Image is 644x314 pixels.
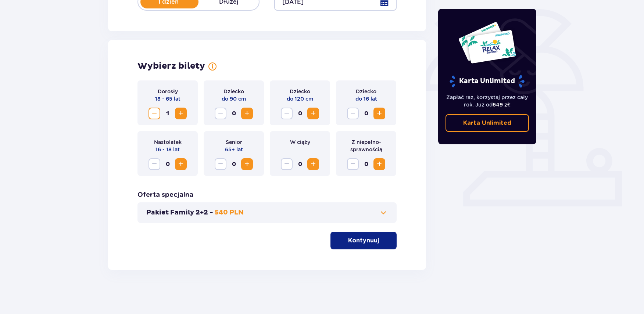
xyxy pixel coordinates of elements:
button: Decrease [149,108,160,119]
p: Karta Unlimited [463,119,511,127]
button: Decrease [281,158,293,170]
p: Wybierz bilety [137,61,205,72]
button: Increase [373,108,385,119]
a: Karta Unlimited [446,114,529,132]
p: Dorosły [158,88,178,95]
button: Decrease [347,108,359,119]
button: Increase [175,158,187,170]
p: Oferta specjalna [137,191,193,199]
p: do 90 cm [222,95,246,102]
p: Z niepełno­sprawnością [342,138,390,153]
button: Kontynuuj [330,232,397,249]
p: Zapłać raz, korzystaj przez cały rok. Już od ! [446,94,529,108]
p: 540 PLN [215,208,244,217]
button: Increase [307,158,319,170]
button: Increase [241,108,253,119]
button: Decrease [149,158,160,170]
p: Dziecko [290,88,310,95]
button: Increase [307,108,319,119]
p: Pakiet Family 2+2 - [146,208,213,217]
span: 649 zł [493,102,509,108]
span: 0 [294,108,306,119]
button: Increase [175,108,187,119]
span: 0 [360,108,372,119]
button: Increase [241,158,253,170]
button: Decrease [347,158,359,170]
p: Nastolatek [154,138,182,146]
button: Decrease [215,158,226,170]
button: Decrease [215,108,226,119]
p: do 16 lat [355,95,377,102]
p: 65+ lat [225,146,243,153]
p: do 120 cm [287,95,313,102]
p: W ciąży [290,138,310,146]
p: Dziecko [223,88,244,95]
button: Increase [373,158,385,170]
p: Dziecko [356,88,376,95]
p: 18 - 65 lat [155,95,180,102]
p: 16 - 18 lat [155,146,180,153]
button: Decrease [281,108,293,119]
p: Kontynuuj [348,237,379,245]
span: 1 [162,108,173,119]
span: 0 [360,158,372,170]
button: Pakiet Family 2+2 -540 PLN [146,208,388,217]
span: 0 [228,108,240,119]
span: 0 [294,158,306,170]
p: Senior [226,138,242,146]
span: 0 [228,158,240,170]
p: Karta Unlimited [449,75,525,88]
span: 0 [162,158,173,170]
